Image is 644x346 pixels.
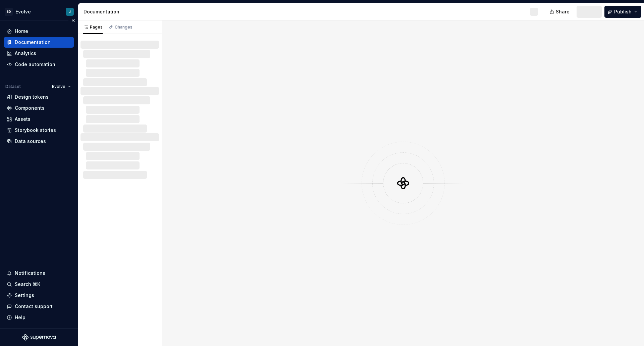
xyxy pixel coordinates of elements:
div: Contact support [15,303,53,310]
div: Changes [115,24,132,30]
span: Share [556,8,570,15]
button: Notifications [4,268,74,279]
div: Data sources [15,138,46,145]
a: Code automation [4,59,74,70]
a: Documentation [4,37,74,48]
button: Help [4,312,74,323]
div: Analytics [15,50,36,57]
button: Share [546,6,574,18]
a: Storybook stories [4,125,74,136]
div: Home [15,28,28,35]
div: Assets [15,116,31,122]
span: Evolve [52,84,65,89]
div: Evolve [15,8,31,15]
button: Search ⌘K [4,279,74,290]
a: Assets [4,114,74,125]
div: Notifications [15,270,45,277]
div: Documentation [84,8,159,15]
a: Components [4,103,74,113]
a: Settings [4,290,74,301]
button: Contact support [4,301,74,312]
button: Publish [604,6,641,18]
div: Dataset [5,84,21,89]
a: Design tokens [4,92,74,102]
div: Pages [83,24,103,30]
div: Storybook stories [15,127,56,134]
div: J [69,9,71,14]
span: Publish [614,8,632,15]
svg: Supernova Logo [22,334,56,341]
div: Code automation [15,61,55,68]
div: Components [15,105,45,111]
div: Search ⌘K [15,281,40,288]
div: Help [15,314,25,321]
div: Settings [15,292,34,299]
button: Collapse sidebar [68,16,78,25]
a: Home [4,26,74,37]
div: Documentation [15,39,51,46]
button: SDEvolveJ [1,4,76,19]
div: Design tokens [15,94,49,100]
div: SD [5,8,13,16]
a: Data sources [4,136,74,147]
button: Evolve [49,82,74,91]
a: Analytics [4,48,74,59]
